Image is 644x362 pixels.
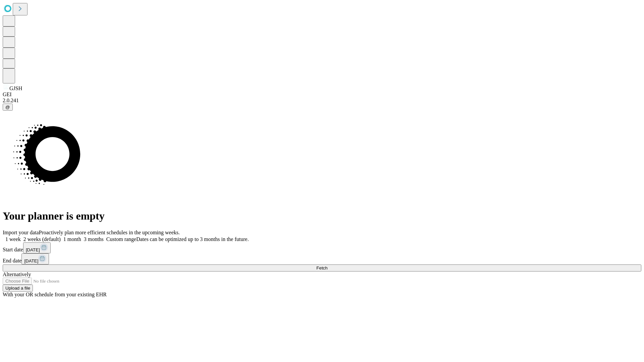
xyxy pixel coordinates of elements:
div: GEI [3,92,641,98]
span: Custom range [106,236,136,242]
span: @ [5,105,10,110]
button: Fetch [3,264,641,271]
span: 1 month [63,236,81,242]
div: 2.0.241 [3,98,641,104]
div: End date [3,253,641,264]
h1: Your planner is empty [3,210,641,222]
button: [DATE] [21,253,49,264]
span: 1 week [5,236,21,242]
span: 3 months [84,236,104,242]
span: Import your data [3,230,39,235]
span: [DATE] [24,258,38,263]
span: [DATE] [26,247,40,252]
div: Start date [3,242,641,253]
span: 2 weeks (default) [23,236,61,242]
button: Upload a file [3,285,33,292]
span: GJSH [9,85,22,91]
span: Fetch [316,265,327,270]
span: Dates can be optimized up to 3 months in the future. [136,236,249,242]
span: Alternatively [3,271,31,277]
span: With your OR schedule from your existing EHR [3,292,107,297]
button: @ [3,104,13,111]
button: [DATE] [23,242,51,253]
span: Proactively plan more efficient schedules in the upcoming weeks. [39,230,180,235]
